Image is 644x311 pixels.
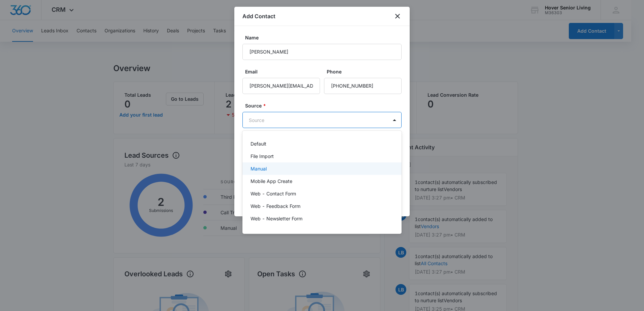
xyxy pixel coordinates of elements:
p: Web - Contact Form [251,190,296,197]
p: Manual [251,165,267,172]
p: Default [251,140,266,147]
p: Web - Volunteer Form [251,227,299,235]
p: Mobile App Create [251,178,292,185]
p: File Import [251,153,274,160]
p: Web - Feedback Form [251,203,300,210]
p: Web - Newsletter Form [251,215,302,222]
